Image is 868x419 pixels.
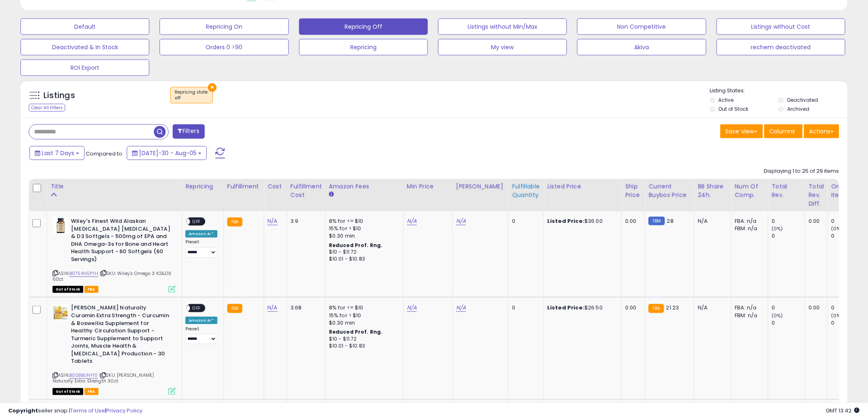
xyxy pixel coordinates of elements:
div: ASIN: [53,218,176,292]
div: Displaying 1 to 25 of 29 items [764,167,839,175]
h5: Listings [43,90,75,101]
small: (0%) [831,225,843,232]
a: N/A [267,304,277,312]
small: Amazon Fees. [329,191,334,198]
button: ROI Export [21,60,149,76]
div: Min Price [407,182,449,191]
a: B00BBUNY10 [69,372,98,379]
button: Columns [764,124,803,138]
div: 0 [772,218,805,225]
div: $26.50 [547,304,615,311]
b: Reduced Prof. Rng. [329,328,383,335]
button: Listings without Min/Max [438,18,567,35]
span: OFF [190,218,203,225]
div: 0.00 [625,304,639,311]
div: Fulfillment Cost [290,182,322,199]
b: Listed Price: [547,217,585,225]
div: Fulfillment [227,182,260,191]
div: 0.00 [625,218,639,225]
div: 8% for <= $10 [329,304,397,311]
span: 21.23 [666,304,679,311]
div: 0.00 [809,304,821,311]
small: FBA [649,304,664,313]
div: Fulfillable Quantity [512,182,540,199]
a: N/A [456,217,466,225]
div: ASIN: [53,304,176,394]
button: Deactivated & In Stock [21,39,149,55]
div: Total Rev. [772,182,802,199]
div: Repricing [185,182,220,191]
div: 0 [772,319,805,327]
span: | SKU: Wiley's Omega 3 K2&D3 60ct [53,270,171,282]
button: Last 7 Days [30,146,85,160]
div: BB Share 24h. [698,182,728,199]
label: Archived [787,105,809,112]
div: Amazon AI * [185,317,217,324]
div: 0 [512,304,537,311]
div: seller snap | | [8,407,142,415]
div: 0 [772,304,805,311]
button: rechem deactivated [717,39,845,55]
div: Amazon Fees [329,182,400,191]
div: FBM: n/a [735,225,762,232]
b: [PERSON_NAME] Naturally Curamin Extra Strength - Curcumin & Boswellia Supplement for Healthy Circ... [71,304,171,367]
span: All listings that are currently out of stock and unavailable for purchase on Amazon [53,286,83,293]
div: Preset: [185,326,217,345]
div: 0 [772,232,805,240]
label: Active [719,96,734,103]
span: Repricing state : [175,89,208,101]
small: FBA [227,304,242,313]
div: Total Rev. Diff. [809,182,824,208]
div: Cost [267,182,283,191]
div: 15% for > $10 [329,312,397,319]
button: Orders 0 >90 [160,39,288,55]
div: 0 [512,218,537,225]
div: 0 [831,304,864,311]
b: Reduced Prof. Rng. [329,242,383,249]
div: [PERSON_NAME] [456,182,505,191]
span: FBA [85,388,98,395]
div: 15% for > $10 [329,225,397,232]
div: $10 - $11.72 [329,336,397,343]
div: Current Buybox Price [649,182,691,199]
b: Wiley's Finest Wild Alaskan [MEDICAL_DATA] [MEDICAL_DATA] & D3 Softgels - 500mg of EPA and DHA Om... [71,218,171,265]
div: N/A [698,304,725,311]
div: FBA: n/a [735,304,762,311]
div: Ordered Items [831,182,861,199]
div: 0 [831,218,864,225]
small: (0%) [831,312,843,319]
button: × [208,83,217,92]
div: 0 [831,319,864,327]
button: My view [438,39,567,55]
button: Filters [173,124,205,139]
span: All listings that are currently out of stock and unavailable for purchase on Amazon [53,388,83,395]
button: Listings without Cost [717,18,845,35]
div: Amazon AI * [185,230,217,238]
b: Listed Price: [547,304,585,311]
div: 3.68 [290,304,319,311]
small: FBA [227,218,242,227]
span: Compared to: [86,150,123,158]
a: Privacy Policy [106,407,142,414]
label: Deactivated [787,96,818,103]
button: [DATE]-30 - Aug-05 [127,146,207,160]
div: off [175,95,208,101]
strong: Copyright [8,407,38,414]
span: [DATE]-30 - Aug-05 [139,149,196,157]
button: Default [21,18,149,35]
a: N/A [267,217,277,225]
small: (0%) [772,225,783,232]
span: FBA [85,286,98,293]
span: OFF [190,305,203,312]
a: Terms of Use [70,407,105,414]
button: Non Competitive [577,18,706,35]
span: | SKU: [PERSON_NAME] Naturally Extra Strength 30ct [53,372,154,384]
span: 28 [667,217,674,225]
div: 0 [831,232,864,240]
div: Preset: [185,239,217,258]
div: 3.9 [290,218,319,225]
div: FBA: n/a [735,218,762,225]
p: Listing States: [710,87,847,95]
label: Out of Stock [719,105,749,112]
small: (0%) [772,312,783,319]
